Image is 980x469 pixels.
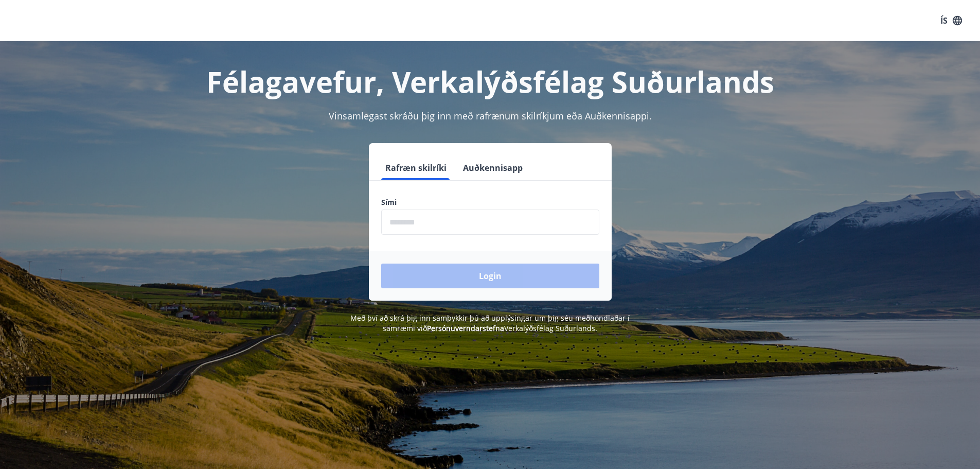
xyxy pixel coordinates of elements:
span: Vinsamlegast skráðu þig inn með rafrænum skilríkjum eða Auðkennisappi. [329,110,652,122]
a: Persónuverndarstefna [427,323,504,333]
button: Rafræn skilríki [381,155,451,180]
span: Með því að skrá þig inn samþykkir þú að upplýsingar um þig séu meðhöndlaðar í samræmi við Verkalý... [350,313,630,333]
button: ÍS [935,11,968,30]
h1: Félagavefur, Verkalýðsfélag Suðurlands [132,62,848,101]
button: Auðkennisapp [459,155,527,180]
label: Sími [381,197,599,207]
